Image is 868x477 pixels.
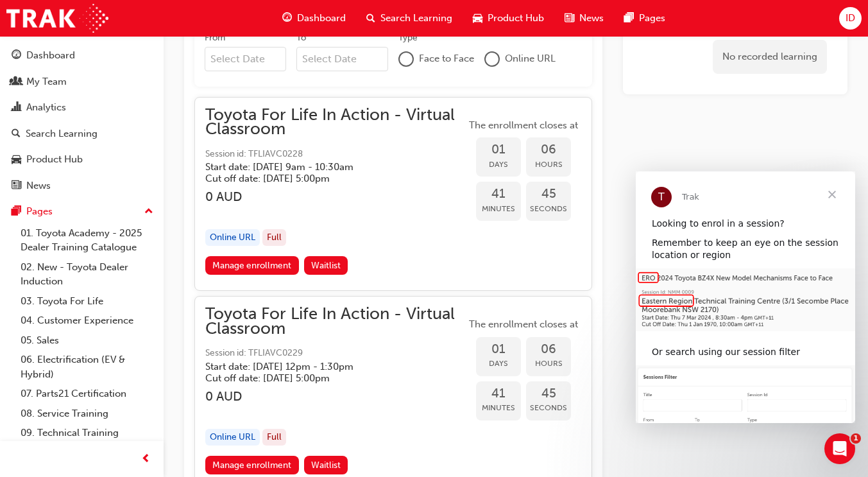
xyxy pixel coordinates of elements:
[205,372,445,384] h5: Cut off date: [DATE] 5:00pm
[205,456,299,474] a: Manage enrollment
[526,386,571,401] span: 45
[205,229,260,247] div: Online URL
[839,7,862,30] button: ID
[311,260,341,271] span: Waitlist
[26,74,67,89] div: My Team
[476,356,521,371] span: Days
[846,11,855,26] span: ID
[5,148,158,171] a: Product Hub
[526,143,571,157] span: 06
[12,206,21,218] span: pages-icon
[15,311,158,331] a: 04. Customer Experience
[12,154,21,166] span: car-icon
[466,118,581,133] span: The enrollment closes at
[636,171,855,423] iframe: Intercom live chat message
[26,204,53,219] div: Pages
[304,256,348,275] button: Waitlist
[476,202,521,216] span: Minutes
[476,143,521,157] span: 01
[5,96,158,119] a: Analytics
[296,31,306,44] div: To
[262,229,286,247] div: Full
[15,331,158,351] a: 05. Sales
[380,11,452,26] span: Search Learning
[297,11,346,26] span: Dashboard
[526,356,571,371] span: Hours
[15,384,158,404] a: 07. Parts21 Certification
[144,204,153,220] span: up-icon
[5,41,158,200] button: DashboardMy TeamAnalyticsSearch LearningProduct HubNews
[614,5,676,31] a: pages-iconPages
[565,10,574,26] span: news-icon
[205,31,225,44] div: From
[15,257,158,291] a: 02. New - Toyota Dealer Induction
[205,47,286,71] input: From
[6,4,108,33] img: Trak
[282,10,292,26] span: guage-icon
[15,404,158,424] a: 08. Service Training
[476,342,521,357] span: 01
[526,187,571,202] span: 45
[205,189,466,204] h3: 0 AUD
[639,11,665,26] span: Pages
[419,51,474,66] span: Face to Face
[205,108,581,281] button: Toyota For Life In Action - Virtual ClassroomSession id: TFLIAVC0228Start date: [DATE] 9am - 10:3...
[366,10,375,26] span: search-icon
[26,126,98,141] div: Search Learning
[526,401,571,415] span: Seconds
[15,291,158,311] a: 03. Toyota For Life
[15,223,158,257] a: 01. Toyota Academy - 2025 Dealer Training Catalogue
[205,361,445,372] h5: Start date: [DATE] 12pm - 1:30pm
[398,31,418,44] div: Type
[205,161,445,173] h5: Start date: [DATE] 9am - 10:30am
[505,51,556,66] span: Online URL
[26,178,51,193] div: News
[824,433,855,464] iframe: Intercom live chat
[262,429,286,446] div: Full
[205,429,260,446] div: Online URL
[205,256,299,275] a: Manage enrollment
[488,11,544,26] span: Product Hub
[205,173,445,184] h5: Cut off date: [DATE] 5:00pm
[554,5,614,31] a: news-iconNews
[205,307,466,336] span: Toyota For Life In Action - Virtual Classroom
[526,157,571,172] span: Hours
[12,102,21,114] span: chart-icon
[356,5,463,31] a: search-iconSearch Learning
[205,147,466,162] span: Session id: TFLIAVC0228
[476,386,521,401] span: 41
[466,317,581,332] span: The enrollment closes at
[15,423,158,443] a: 09. Technical Training
[205,346,466,361] span: Session id: TFLIAVC0229
[15,350,158,384] a: 06. Electrification (EV & Hybrid)
[476,157,521,172] span: Days
[5,200,158,223] button: Pages
[526,202,571,216] span: Seconds
[5,174,158,198] a: News
[624,10,634,26] span: pages-icon
[12,180,21,192] span: news-icon
[26,152,83,167] div: Product Hub
[12,50,21,62] span: guage-icon
[5,70,158,94] a: My Team
[272,5,356,31] a: guage-iconDashboard
[526,342,571,357] span: 06
[205,389,466,404] h3: 0 AUD
[141,451,151,467] span: prev-icon
[5,122,158,146] a: Search Learning
[476,401,521,415] span: Minutes
[579,11,604,26] span: News
[26,100,66,115] div: Analytics
[12,76,21,88] span: people-icon
[26,48,75,63] div: Dashboard
[463,5,554,31] a: car-iconProduct Hub
[851,433,861,444] span: 1
[473,10,482,26] span: car-icon
[12,128,21,140] span: search-icon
